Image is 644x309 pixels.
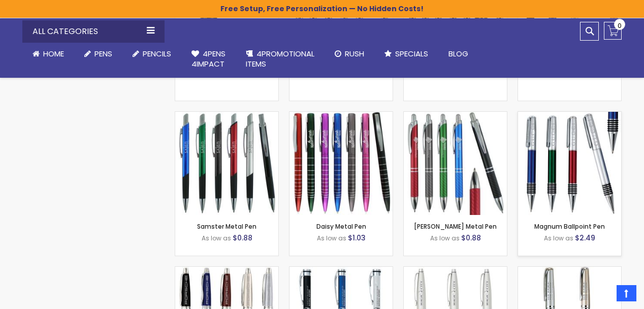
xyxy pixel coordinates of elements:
span: Pens [94,48,112,59]
a: Pencils [122,43,181,65]
span: $2.49 [575,233,595,243]
span: Rush [345,48,364,59]
span: 4Pens 4impact [191,48,226,69]
span: Home [43,48,64,59]
a: Specials [374,43,438,65]
img: Samster Metal Pen [175,112,278,215]
a: Modernist Ballpoint Pen [289,266,393,275]
a: 0 [604,22,622,40]
div: All Categories [22,20,165,43]
span: As low as [317,234,346,242]
span: 4PROMOTIONAL ITEMS [246,48,314,69]
a: Pens [74,43,122,65]
a: Daisy Metal Pen [316,222,366,231]
a: Lines Executive Ballpoint Pen [518,266,621,275]
span: $1.03 [348,233,366,243]
span: Pencils [143,48,171,59]
img: Magnum Ballpoint Pen [518,112,621,215]
a: 4PROMOTIONALITEMS [236,43,325,76]
a: Blog [438,43,478,65]
a: Harris Metal Pen [404,111,507,120]
span: As low as [430,234,460,242]
span: Specials [395,48,428,59]
a: [PERSON_NAME] Metal Pen [414,222,497,231]
span: 0 [618,21,622,30]
img: Daisy Metal Pen [289,112,393,215]
a: Home [22,43,74,65]
a: Senator Ballpoint Pen [175,266,278,275]
iframe: Google Customer Reviews [560,282,644,309]
a: Samster Metal Pen [175,111,278,120]
a: Daisy Metal Pen [289,111,393,120]
a: Magnum Ballpoint Pen [534,222,605,231]
a: Rush [325,43,374,65]
span: Blog [448,48,468,59]
span: $0.88 [461,233,481,243]
span: As low as [202,234,231,242]
span: As low as [544,234,573,242]
a: Samster Metal Pen [197,222,256,231]
span: $0.88 [233,233,252,243]
a: Magnum Ballpoint Pen [518,111,621,120]
img: Harris Metal Pen [404,112,507,215]
a: Omega Ballpoint Pen [404,266,507,275]
a: 4Pens4impact [181,43,236,76]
